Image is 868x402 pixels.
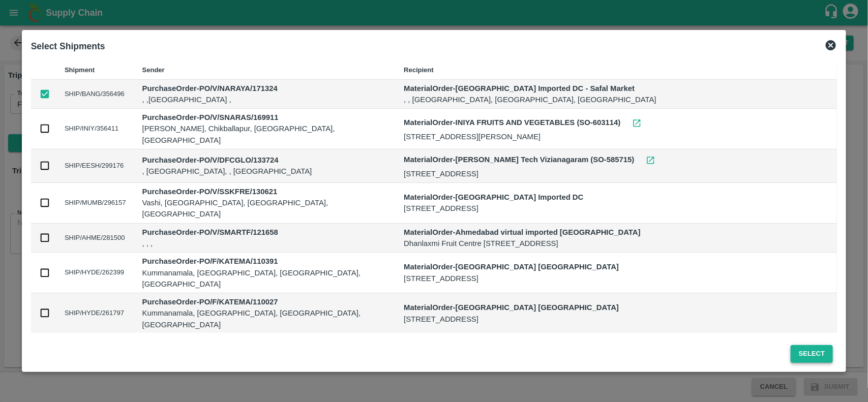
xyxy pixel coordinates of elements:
td: SHIP/EESH/299176 [56,149,134,183]
p: [STREET_ADDRESS] [404,314,829,325]
button: Select [791,345,833,363]
p: Vashi, [GEOGRAPHIC_DATA], [GEOGRAPHIC_DATA], [GEOGRAPHIC_DATA] [142,197,388,220]
p: Dhanlaxmi Fruit Centre [STREET_ADDRESS] [404,238,829,249]
p: Kummanamala, [GEOGRAPHIC_DATA], [GEOGRAPHIC_DATA], [GEOGRAPHIC_DATA] [142,307,388,330]
p: [STREET_ADDRESS][PERSON_NAME] [404,131,829,142]
td: SHIP/HYDE/261797 [56,293,134,334]
p: [STREET_ADDRESS] [404,168,829,179]
p: [PERSON_NAME], Chikballapur, [GEOGRAPHIC_DATA], [GEOGRAPHIC_DATA] [142,123,388,146]
strong: MaterialOrder - [GEOGRAPHIC_DATA] Imported DC [404,193,583,201]
strong: PurchaseOrder - PO/F/KATEMA/110027 [142,298,278,306]
strong: MaterialOrder - INIYA FRUITS AND VEGETABLES (SO-603114) [404,118,620,127]
p: , , [GEOGRAPHIC_DATA], [GEOGRAPHIC_DATA], [GEOGRAPHIC_DATA] [404,94,829,105]
b: Shipment [65,66,95,74]
p: , [GEOGRAPHIC_DATA], , [GEOGRAPHIC_DATA] [142,166,388,177]
b: Recipient [404,66,434,74]
p: Kummanamala, [GEOGRAPHIC_DATA], [GEOGRAPHIC_DATA], [GEOGRAPHIC_DATA] [142,267,388,290]
strong: PurchaseOrder - PO/V/DFCGLO/133724 [142,156,279,164]
b: Sender [142,66,165,74]
strong: MaterialOrder - [GEOGRAPHIC_DATA] [GEOGRAPHIC_DATA] [404,303,619,312]
td: SHIP/AHME/281500 [56,224,134,253]
td: SHIP/INIY/356411 [56,109,134,149]
b: Select Shipments [31,41,105,51]
p: [STREET_ADDRESS] [404,203,829,214]
strong: PurchaseOrder - PO/V/SSKFRE/130621 [142,188,278,196]
strong: PurchaseOrder - PO/F/KATEMA/110391 [142,257,278,265]
strong: PurchaseOrder - PO/V/SNARAS/169911 [142,113,279,121]
p: [STREET_ADDRESS] [404,273,829,284]
td: SHIP/HYDE/262399 [56,253,134,293]
strong: PurchaseOrder - PO/V/SMARTF/121658 [142,228,278,236]
strong: MaterialOrder - [PERSON_NAME] Tech Vizianagaram (SO-585715) [404,156,634,164]
td: SHIP/BANG/356496 [56,80,134,109]
p: , ,[GEOGRAPHIC_DATA] , [142,94,388,105]
strong: PurchaseOrder - PO/V/NARAYA/171324 [142,84,278,92]
p: , , , [142,238,388,249]
td: SHIP/MUMB/296157 [56,183,134,224]
strong: MaterialOrder - Ahmedabad virtual imported [GEOGRAPHIC_DATA] [404,228,640,236]
strong: MaterialOrder - [GEOGRAPHIC_DATA] [GEOGRAPHIC_DATA] [404,263,619,271]
strong: MaterialOrder - [GEOGRAPHIC_DATA] Imported DC - Safal Market [404,84,635,92]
